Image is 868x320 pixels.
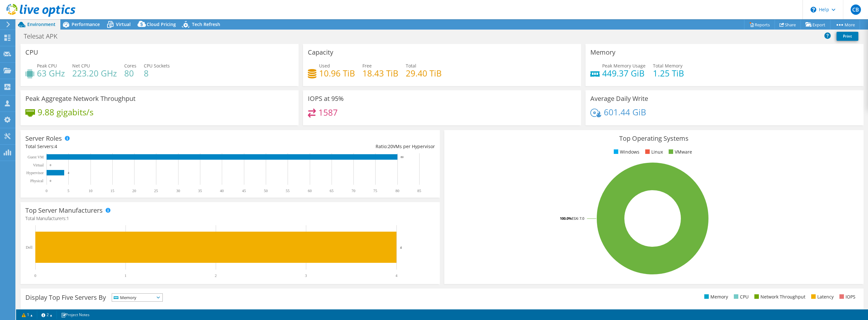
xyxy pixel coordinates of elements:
text: 45 [242,189,246,193]
h4: 29.40 TiB [406,70,442,77]
span: Cores [124,63,136,69]
text: 0 [50,164,51,167]
tspan: ESXi 7.0 [572,216,584,221]
span: CB [851,4,861,15]
div: Ratio: VMs per Hypervisor [230,143,435,150]
text: 1 [125,273,126,278]
h4: 1.25 TiB [653,70,684,77]
text: Virtual [33,163,44,167]
div: Total Servers: [25,143,230,150]
text: 4 [68,171,69,174]
text: 35 [198,189,202,193]
li: CPU [732,293,749,300]
span: Performance [72,21,100,27]
h4: 223.20 GHz [72,70,117,77]
h3: Memory [590,49,615,56]
h3: Peak Aggregate Network Throughput [25,95,135,102]
li: IOPS [838,293,855,300]
span: Environment [27,21,56,27]
a: 1 [17,311,37,319]
text: 70 [352,189,355,193]
span: Tech Refresh [192,21,220,27]
text: 25 [154,189,158,193]
h1: Telesat APK [21,33,67,40]
span: Peak CPU [37,63,57,69]
h4: 601.44 GiB [604,109,646,116]
span: Peak Memory Usage [602,63,646,69]
a: Export [801,20,830,30]
h4: 8 [144,70,170,77]
text: 85 [417,189,421,193]
span: Memory [112,294,154,301]
span: Free [362,63,372,69]
text: 80 [401,156,404,159]
a: Share [775,20,801,30]
text: 5 [67,189,69,193]
text: 30 [176,189,180,193]
text: 2 [215,273,217,278]
h4: 1587 [318,109,338,116]
h4: 63 GHz [37,70,65,77]
li: Windows [612,148,639,156]
tspan: 100.0% [560,216,572,221]
text: Physical [30,179,43,183]
text: 0 [34,273,36,278]
li: Memory [703,293,728,300]
span: 4 [55,143,57,149]
h3: IOPS at 95% [308,95,344,102]
h3: Server Roles [25,135,62,142]
li: Network Throughput [753,293,805,300]
text: 0 [50,179,51,182]
text: 3 [305,273,307,278]
span: Used [319,63,330,69]
text: 60 [308,189,312,193]
span: Total [406,63,416,69]
h3: CPU [25,49,38,56]
span: 1 [66,215,69,221]
text: 20 [132,189,136,193]
text: Hypervisor [26,171,44,175]
span: Cloud Pricing [147,21,176,27]
h4: 9.88 gigabits/s [38,109,93,116]
h3: Top Server Manufacturers [25,207,103,214]
text: 55 [286,189,290,193]
text: 10 [89,189,92,193]
span: 20 [388,143,393,149]
a: 2 [37,311,57,319]
text: 4 [395,273,397,278]
text: Dell [26,245,32,250]
text: 4 [400,245,402,249]
h4: Total Manufacturers: [25,215,435,222]
span: CPU Sockets [144,63,170,69]
h4: 80 [124,70,136,77]
text: 80 [395,189,399,193]
text: 15 [110,189,114,193]
span: Virtual [116,21,131,27]
text: 40 [220,189,224,193]
h3: Capacity [308,49,333,56]
span: Net CPU [72,63,90,69]
li: Latency [810,293,834,300]
li: VMware [667,148,692,156]
text: 75 [373,189,377,193]
li: Linux [644,148,663,156]
text: 0 [46,189,48,193]
h3: Top Operating Systems [449,135,859,142]
text: 50 [264,189,268,193]
a: More [830,20,860,30]
text: 65 [330,189,334,193]
a: Project Notes [56,311,94,319]
a: Print [837,32,858,41]
text: Guest VM [28,155,44,159]
h4: 10.96 TiB [319,70,355,77]
h3: Average Daily Write [590,95,648,102]
h4: 18.43 TiB [362,70,398,77]
span: Total Memory [653,63,682,69]
a: Reports [744,20,775,30]
h4: 449.37 GiB [602,70,646,77]
svg: \n [811,7,816,13]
